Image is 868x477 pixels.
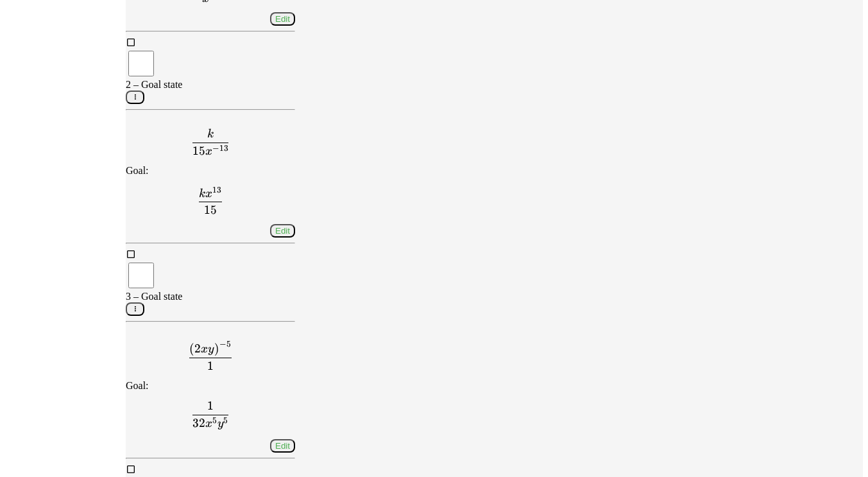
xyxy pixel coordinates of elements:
span: Edit [275,441,290,451]
button: Edit [270,439,295,453]
span: ​ [222,187,223,205]
span: ) [214,342,219,356]
span: y [208,343,214,355]
span: 3 – Goal state [126,291,182,302]
span: 5 [226,339,231,349]
span: 5 [223,415,228,426]
span: 13 [219,143,228,153]
span: 2 – Goal state [126,79,182,90]
span: 1 [207,359,214,373]
span: 1 [207,399,214,413]
span: Edit [275,226,290,236]
span: 15 [204,203,217,217]
span: 32 [192,416,205,430]
span: ​ [228,129,230,146]
span: − [212,143,219,153]
span: − [219,339,226,349]
span: y [217,418,223,429]
span: 15 [192,144,205,158]
button: Edit [270,224,295,238]
span: x [201,343,208,355]
span: x [205,188,212,200]
span: x [205,418,212,429]
span: ​ [228,402,230,419]
span: Edit [275,14,290,24]
span: 2 [194,342,201,356]
span: k [199,188,205,200]
span: x [205,146,212,157]
span: Goal: [126,165,149,176]
span: 13 [212,185,221,195]
span: 5 [212,415,217,426]
span: Goal: [126,380,149,391]
span: ( [189,342,194,356]
span: ​ [232,341,233,361]
button: Edit [270,12,295,26]
span: k [207,128,214,140]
